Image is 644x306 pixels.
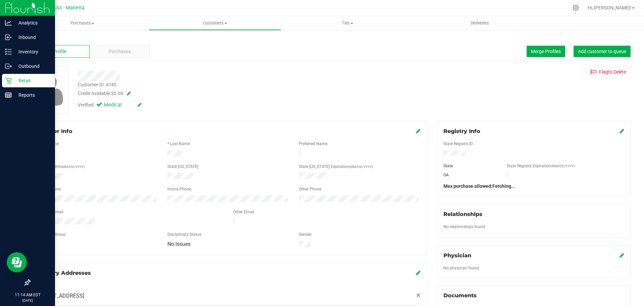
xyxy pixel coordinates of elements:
[111,91,123,96] span: $0.00
[167,164,198,170] label: State [US_STATE]
[281,20,413,26] span: Tills
[36,292,84,300] span: [STREET_ADDRESS]
[109,48,131,55] span: Purchases
[414,16,546,30] a: Deliveries
[586,66,631,78] button: Flagto Delete
[572,5,580,11] div: Manage settings
[438,172,502,178] div: GA
[299,231,312,237] label: Gender
[281,16,414,30] a: Tills
[61,165,85,169] span: (MM/DD/YYYY)
[349,165,373,169] span: (MM/DD/YYYY)
[5,34,12,41] inline-svg: Inbound
[149,16,281,30] a: Customers
[170,141,190,147] label: Last Name
[167,231,201,237] label: Disciplinary Status
[12,77,52,85] p: Retail
[53,48,66,55] span: Profile
[12,62,52,70] p: Outbound
[167,241,191,247] span: No Issues
[12,48,52,56] p: Inventory
[167,186,191,192] label: Home Phone
[443,224,486,230] label: No relationships found.
[16,16,149,30] a: Purchases
[5,19,12,26] inline-svg: Analytics
[443,292,477,299] span: Documents
[12,19,52,27] p: Analytics
[149,20,281,26] span: Customers
[5,92,12,98] inline-svg: Reports
[551,164,575,168] span: (MM/DD/YYYY)
[16,20,149,26] span: Purchases
[3,292,52,298] p: 11:14 AM EDT
[438,163,502,169] div: State
[299,186,321,192] label: Other Phone
[443,252,471,259] span: Physician
[78,101,142,109] div: Verified:
[299,141,327,147] label: Preferred Name
[5,48,12,55] inline-svg: Inventory
[104,101,131,109] span: Medical
[527,46,565,57] button: Merge Profiles
[12,91,52,99] p: Reports
[462,20,498,26] span: Deliveries
[36,270,91,276] span: Delivery Addresses
[574,46,631,57] button: Add customer to queue
[78,81,116,88] div: Customer ID: 4745
[233,209,254,215] label: Other Email
[7,252,27,272] iframe: Resource center
[443,266,480,270] span: No physician found.
[443,128,480,134] span: Registry Info
[3,298,52,303] p: [DATE]
[588,5,631,10] span: Hi, [PERSON_NAME]!
[443,141,473,147] label: State Registry ID
[507,163,575,169] label: State Registry Expiration
[5,77,12,84] inline-svg: Retail
[443,211,482,217] span: Relationships
[443,183,515,189] span: Max purchase allowed: Fetching...
[578,49,626,54] span: Add customer to queue
[78,90,373,97] div: Credit Available:
[299,164,373,170] label: State [US_STATE] Expiration
[53,5,85,11] span: GA3 - Marietta
[39,164,85,170] label: Date of Birth
[12,33,52,41] p: Inbound
[531,49,561,54] span: Merge Profiles
[5,63,12,70] inline-svg: Outbound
